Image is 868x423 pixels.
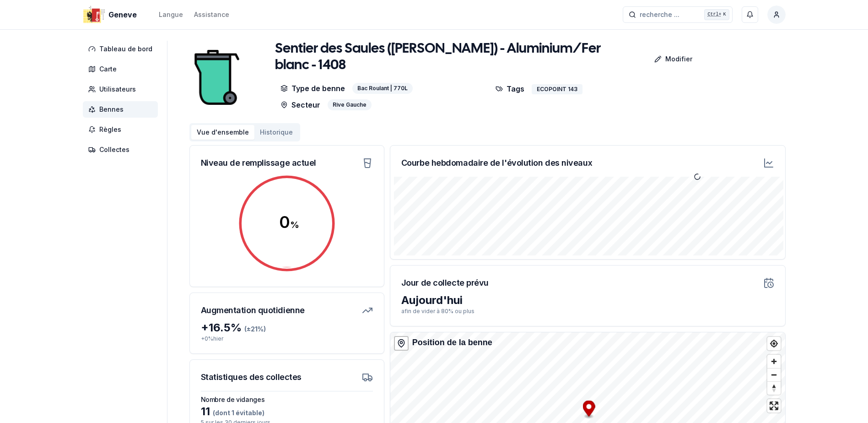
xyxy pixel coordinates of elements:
[767,369,781,381] span: Zoom out
[83,141,162,158] a: Collectes
[767,368,781,381] button: Zoom out
[665,54,692,64] p: Modifier
[352,83,413,94] div: Bac Roulant | 770L
[159,9,183,20] button: Langue
[767,382,781,395] span: Reset bearing to north
[401,293,774,308] div: Aujourd'hui
[623,6,733,23] button: recherche ...Ctrl+K
[99,44,152,54] span: Tableau de bord
[201,395,373,404] h3: Nombre de vidanges
[254,125,298,140] button: Historique
[496,83,524,94] p: Tags
[244,325,266,333] span: (± 21 %)
[210,409,264,417] span: (dont 1 évitable)
[767,355,781,368] button: Zoom in
[275,41,628,74] h1: Sentier des Saules ([PERSON_NAME]) - Aluminium/Fer blanc - 1408
[99,65,117,74] span: Carte
[532,84,582,94] div: ECOPOINT 143
[767,381,781,395] button: Reset bearing to north
[159,10,183,19] div: Langue
[280,83,345,94] p: Type de benne
[328,99,372,110] div: Rive Gauche
[83,61,162,77] a: Carte
[640,10,679,19] span: recherche ...
[582,401,595,419] div: Map marker
[189,41,244,114] img: bin Image
[412,336,492,349] div: Position de la benne
[83,121,162,138] a: Règles
[191,125,254,140] button: Vue d'ensemble
[629,50,700,68] a: Modifier
[201,335,373,342] p: + 0 % hier
[83,9,140,20] a: Geneve
[99,85,136,94] span: Utilisateurs
[767,399,781,412] button: Enter fullscreen
[83,101,162,118] a: Bennes
[201,320,373,335] div: + 16.5 %
[83,4,105,26] img: Geneve Logo
[201,304,305,317] h3: Augmentation quotidienne
[201,404,373,419] div: 11
[280,99,320,110] p: Secteur
[201,371,302,384] h3: Statistiques des collectes
[401,308,774,315] p: afin de vider à 80% ou plus
[99,125,121,134] span: Règles
[83,41,162,57] a: Tableau de bord
[83,81,162,98] a: Utilisateurs
[401,277,489,289] h3: Jour de collecte prévu
[401,157,592,169] h3: Courbe hebdomadaire de l'évolution des niveaux
[99,145,129,154] span: Collectes
[194,9,229,20] a: Assistance
[767,337,781,350] button: Find my location
[99,105,124,114] span: Bennes
[108,9,137,20] span: Geneve
[201,157,316,169] h3: Niveau de remplissage actuel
